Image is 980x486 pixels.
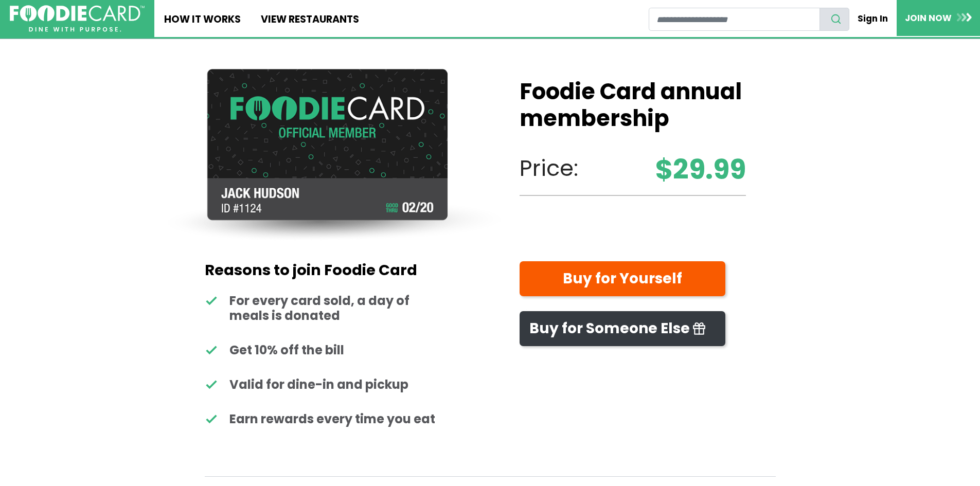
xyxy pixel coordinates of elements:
[849,7,897,30] a: Sign In
[205,343,441,358] li: Get 10% off the bill
[520,261,725,297] a: Buy for Yourself
[520,311,725,347] a: Buy for Someone Else
[520,152,746,185] p: Price:
[819,8,849,31] button: search
[205,294,441,323] li: For every card sold, a day of meals is donated
[655,149,746,190] strong: $29.99
[205,377,441,392] li: Valid for dine-in and pickup
[205,261,441,279] h2: Reasons to join Foodie Card
[649,8,820,31] input: restaurant search
[205,412,441,427] li: Earn rewards every time you eat
[10,5,145,32] img: FoodieCard; Eat, Drink, Save, Donate
[520,79,746,132] h1: Foodie Card annual membership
